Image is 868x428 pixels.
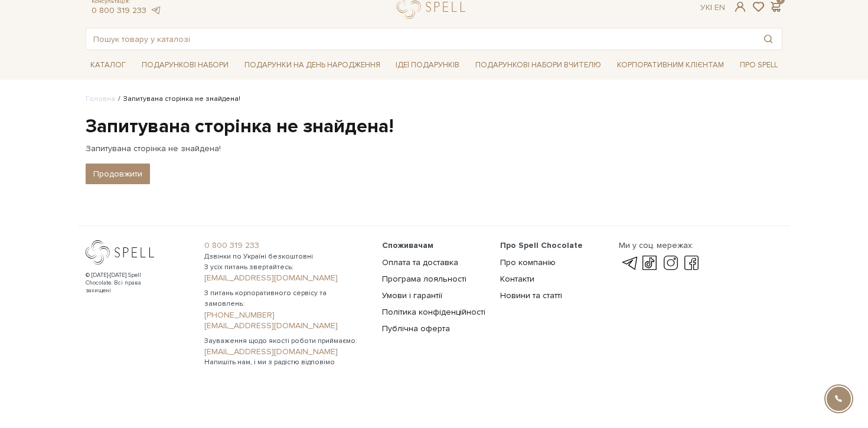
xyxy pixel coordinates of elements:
[500,240,583,250] span: Про Spell Chocolate
[86,56,130,74] a: Каталог
[382,257,458,267] a: Оплата та доставка
[500,257,556,267] a: Про компанію
[204,288,368,309] span: З питань корпоративного сервісу та замовлень:
[204,336,368,347] span: Зауваження щодо якості роботи приймаємо:
[240,56,385,74] a: Подарунки на День народження
[137,56,233,74] a: Подарункові набори
[204,310,368,321] a: [PHONE_NUMBER]
[500,274,534,284] a: Контакти
[735,56,782,74] a: Про Spell
[204,321,368,331] a: [EMAIL_ADDRESS][DOMAIN_NAME]
[661,256,681,270] a: instagram
[204,262,368,273] span: З усіх питань звертайтесь:
[149,5,161,15] a: telegram
[204,357,368,368] span: Напишіть нам, і ми з радістю відповімо
[92,5,146,15] a: 0 800 319 233
[382,274,466,284] a: Програма лояльності
[115,94,240,104] li: Запитувана сторінка не знайдена!
[86,164,150,184] a: Продовжити
[500,290,562,300] a: Новини та статті
[755,28,782,50] button: Пошук товару у каталозі
[86,272,165,295] div: © [DATE]-[DATE] Spell Chocolate. Всі права захищені
[204,347,368,357] a: [EMAIL_ADDRESS][DOMAIN_NAME]
[639,256,660,270] a: tik-tok
[714,2,725,12] a: En
[204,240,368,251] a: 0 800 319 233
[471,55,606,75] a: Подарункові набори Вчителю
[86,28,755,50] input: Пошук товару у каталозі
[382,307,485,317] a: Політика конфіденційності
[700,2,725,13] div: Ук
[391,56,464,74] a: Ідеї подарунків
[619,256,639,270] a: telegram
[681,256,701,270] a: facebook
[86,94,115,103] a: Головна
[86,115,782,139] h1: Запитувана сторінка не знайдена!
[382,240,433,250] span: Споживачам
[204,251,368,262] span: Дзвінки по Україні безкоштовні
[612,56,729,74] a: Корпоративним клієнтам
[382,324,450,334] a: Публічна оферта
[710,2,712,12] span: |
[86,143,782,154] p: Запитувана сторінка не знайдена!
[382,290,442,300] a: Умови і гарантії
[619,240,701,251] div: Ми у соц. мережах:
[204,273,368,283] a: [EMAIL_ADDRESS][DOMAIN_NAME]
